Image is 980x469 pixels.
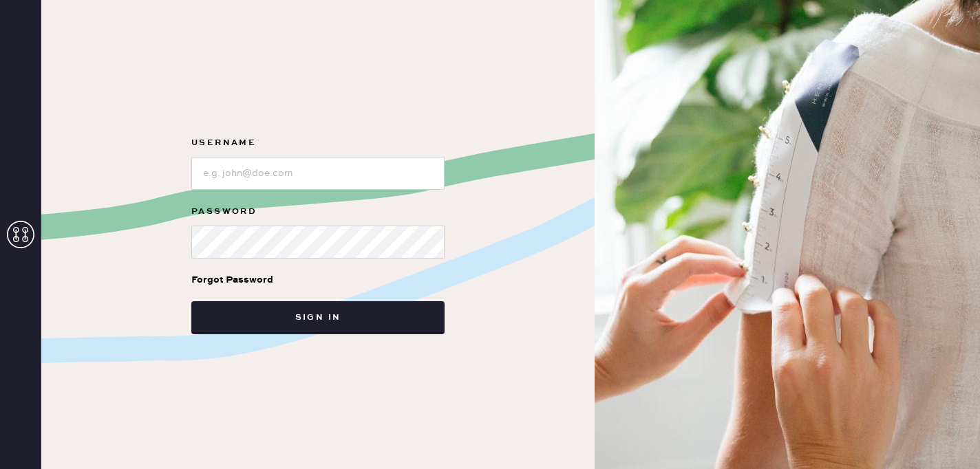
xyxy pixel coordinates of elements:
[191,301,445,334] button: Sign in
[191,157,445,190] input: e.g. john@doe.com
[191,272,273,287] div: Forgot Password
[191,259,273,301] a: Forgot Password
[191,204,445,220] label: Password
[191,135,445,151] label: Username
